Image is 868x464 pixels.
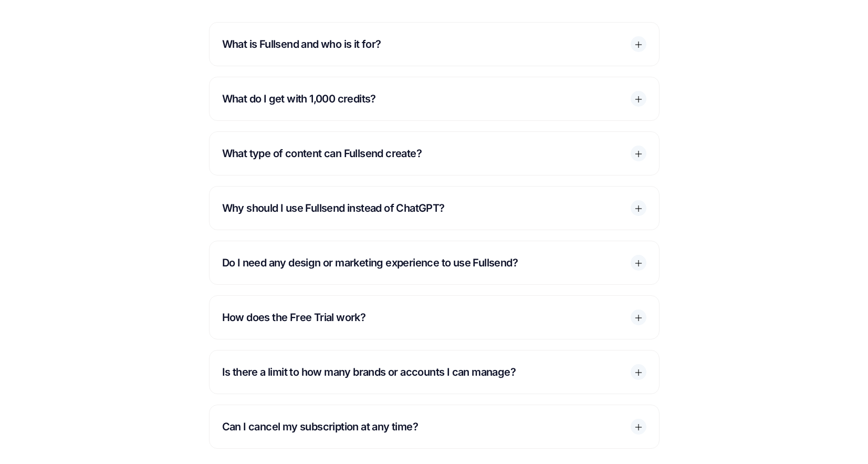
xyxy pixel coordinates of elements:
div: Can I cancel my subscription at any time? [210,405,659,448]
p: What is Fullsend and who is it for? [222,35,402,53]
p: Why should I use Fullsend instead of ChatGPT? [222,199,466,217]
div: How does the Free Trial work? [210,296,659,339]
div: Do I need any design or marketing experience to use Fullsend? [210,241,659,284]
div: What is Fullsend and who is it for? [210,23,659,66]
div: Is there a limit to how many brands or accounts I can manage? [210,350,659,394]
p: Is there a limit to how many brands or accounts I can manage? [222,363,537,381]
p: Can I cancel my subscription at any time? [222,418,439,436]
p: Do I need any design or marketing experience to use Fullsend? [222,254,539,272]
div: What type of content can Fullsend create? [210,132,659,175]
p: How does the Free Trial work? [222,308,387,326]
div: Why should I use Fullsend instead of ChatGPT? [210,187,659,230]
p: What type of content can Fullsend create? [222,145,443,162]
p: What do I get with 1,000 credits? [222,90,397,108]
div: What do I get with 1,000 credits? [210,77,659,120]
